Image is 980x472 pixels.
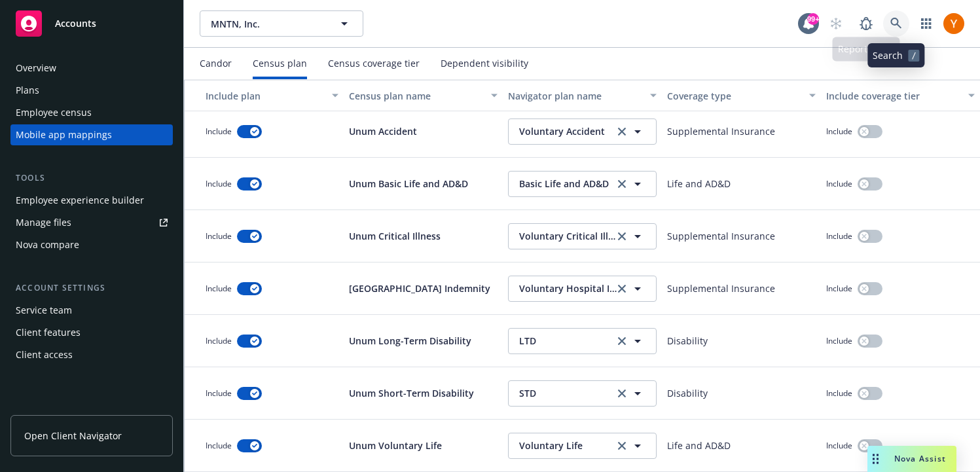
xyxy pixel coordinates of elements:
span: Accounts [55,18,96,29]
p: Supplemental Insurance [667,229,775,243]
button: MNTN, Inc. [200,10,363,37]
p: Life and AD&D [667,177,731,191]
span: Include [206,388,232,399]
div: Tools [10,172,173,185]
p: Unum Voluntary Life [349,439,442,452]
div: Census coverage tier [328,58,420,69]
span: Open Client Navigator [24,429,122,443]
a: Accounts [10,5,173,42]
button: LTDclear selection [508,328,657,354]
span: Voluntary Accident [519,124,619,138]
span: Include [826,440,852,451]
a: Mobile app mappings [10,124,173,145]
span: Basic Life and AD&D [519,177,619,191]
p: [GEOGRAPHIC_DATA] Indemnity [349,281,490,295]
p: Unum Basic Life and AD&D [349,177,468,191]
div: Plans [16,80,39,101]
span: Include [826,335,852,346]
a: Overview [10,58,173,79]
a: Service team [10,300,173,321]
span: Include [826,126,852,137]
div: Client features [16,322,81,343]
p: Unum Short-Term Disability [349,386,474,400]
span: Include [206,440,232,451]
span: Include [206,178,232,189]
a: Employee experience builder [10,190,173,211]
div: Employee census [16,102,92,123]
div: Toggle SortBy [190,89,324,103]
span: STD [519,386,619,400]
span: Include [206,230,232,242]
button: Voluntary Hospital Indemnityclear selection [508,276,657,302]
div: Dependent visibility [441,58,528,69]
button: Navigator plan name [503,80,662,111]
button: Voluntary Accidentclear selection [508,118,657,145]
div: Census plan [253,58,307,69]
p: Disability [667,334,708,348]
div: Candor [200,58,232,69]
a: clear selection [614,176,630,192]
button: Basic Life and AD&Dclear selection [508,171,657,197]
a: Report a Bug [853,10,879,37]
div: 99+ [807,13,819,25]
a: clear selection [614,438,630,454]
button: Voluntary Lifeclear selection [508,433,657,459]
p: Unum Critical Illness [349,229,441,243]
a: clear selection [614,386,630,401]
p: Life and AD&D [667,439,731,452]
span: Voluntary Critical Illness [519,229,619,243]
div: Nova compare [16,234,79,255]
a: Search [883,10,909,37]
div: Employee experience builder [16,190,144,211]
a: Client access [10,344,173,365]
span: Include [206,126,232,137]
span: Voluntary Life [519,439,619,452]
a: clear selection [614,228,630,244]
span: Include [826,230,852,242]
img: photo [943,13,964,34]
p: Disability [667,386,708,400]
div: Overview [16,58,56,79]
button: Coverage type [662,80,821,111]
a: Start snowing [823,10,849,37]
span: Nova Assist [894,453,946,464]
a: Switch app [913,10,939,37]
a: Nova compare [10,234,173,255]
div: Client access [16,344,73,365]
a: clear selection [614,124,630,139]
span: Include [826,178,852,189]
p: Unum Accident [349,124,417,138]
div: Coverage type [667,89,801,103]
a: clear selection [614,333,630,349]
a: Client features [10,322,173,343]
button: Census plan name [344,80,503,111]
a: Employee census [10,102,173,123]
div: Mobile app mappings [16,124,112,145]
div: Census plan name [349,89,483,103]
span: MNTN, Inc. [211,17,324,31]
a: Plans [10,80,173,101]
button: STDclear selection [508,380,657,407]
button: Nova Assist [867,446,956,472]
div: Drag to move [867,446,884,472]
button: Include coverage tier [821,80,980,111]
button: Voluntary Critical Illnessclear selection [508,223,657,249]
span: Include [206,283,232,294]
p: Unum Long-Term Disability [349,334,471,348]
div: Account settings [10,281,173,295]
p: Supplemental Insurance [667,124,775,138]
div: Manage files [16,212,71,233]
div: Include coverage tier [826,89,960,103]
a: Manage files [10,212,173,233]
span: Voluntary Hospital Indemnity [519,281,619,295]
p: Supplemental Insurance [667,281,775,295]
div: Include plan [190,89,324,103]
a: clear selection [614,281,630,297]
span: Include [206,335,232,346]
span: Include [826,283,852,294]
div: Navigator plan name [508,89,642,103]
div: Service team [16,300,72,321]
span: LTD [519,334,619,348]
span: Include [826,388,852,399]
